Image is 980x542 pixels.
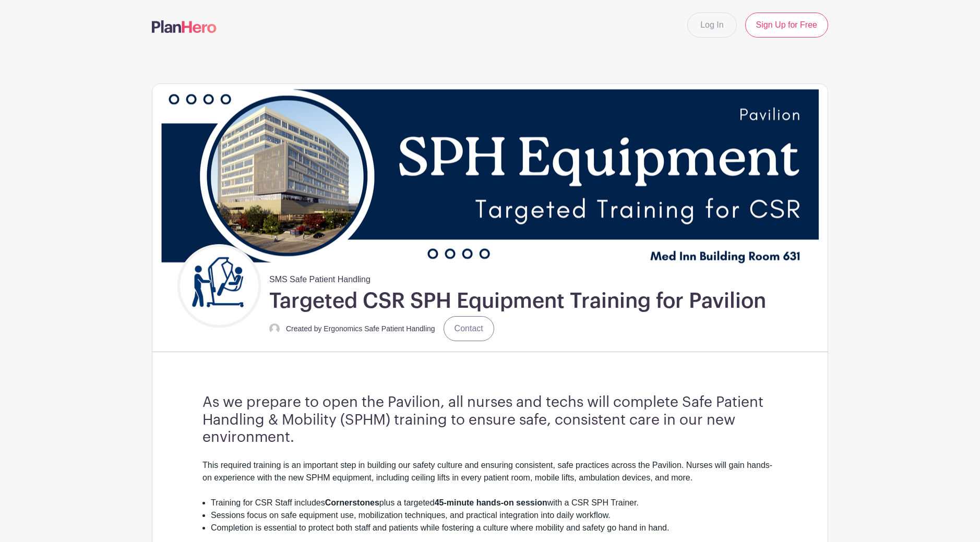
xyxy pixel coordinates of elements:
strong: 45-minute hands-on session [435,498,547,507]
li: Completion is essential to protect both staff and patients while fostering a culture where mobili... [211,522,778,534]
h3: As we prepare to open the Pavilion, all nurses and techs will complete Safe Patient Handling & Mo... [202,394,778,447]
strong: Cornerstones [325,498,379,507]
li: Sessions focus on safe equipment use, mobilization techniques, and practical integration into dai... [211,509,778,522]
small: Created by Ergonomics Safe Patient Handling [286,324,435,333]
a: Contact [444,316,494,341]
img: event_banner_9855.png [152,84,828,269]
img: logo-507f7623f17ff9eddc593b1ce0a138ce2505c220e1c5a4e2b4648c50719b7d32.svg [152,20,217,33]
a: Sign Up for Free [745,13,828,38]
img: Untitled%20design.png [180,247,258,325]
div: This required training is an important step in building our safety culture and ensuring consisten... [202,459,778,497]
img: default-ce2991bfa6775e67f084385cd625a349d9dcbb7a52a09fb2fda1e96e2d18dcdb.png [269,323,280,334]
h1: Targeted CSR SPH Equipment Training for Pavilion [269,288,766,314]
span: SMS Safe Patient Handling [269,269,371,286]
li: Training for CSR Staff includes plus a targeted with a CSR SPH Trainer. [211,497,778,509]
a: Log In [687,13,736,38]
